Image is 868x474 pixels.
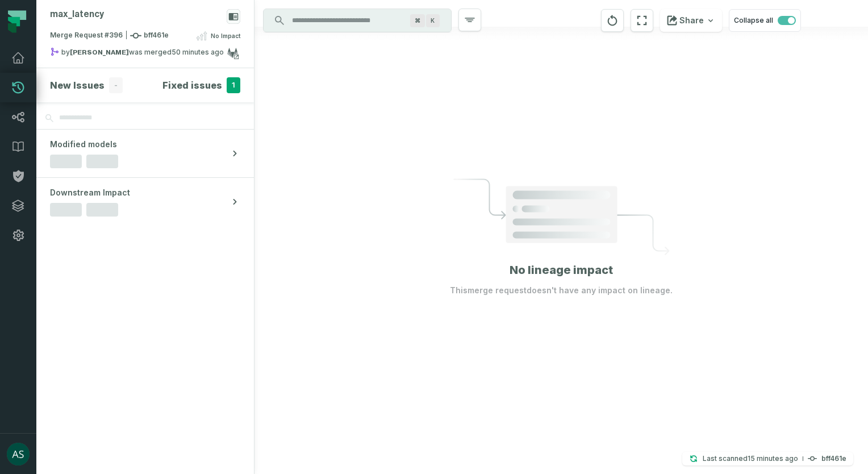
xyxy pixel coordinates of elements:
span: Downstream Impact [50,187,130,198]
h1: No lineage impact [510,262,613,278]
p: This merge request doesn't have any impact on lineage. [450,285,673,296]
button: Last scanned[DATE] 3:01:35 PMbff461e [682,452,853,465]
span: 1 [227,77,240,93]
h4: New Issues [50,78,105,92]
button: New Issues-Fixed issues1 [50,77,240,93]
span: Modified models [50,139,117,150]
a: View on gitlab [226,46,240,61]
button: Collapse all [729,9,801,32]
div: max_latency [50,9,104,20]
img: avatar of Ashish Sinha [7,443,30,465]
span: Merge Request #396 bff461e [50,30,169,41]
span: No Impact [211,31,240,40]
span: Press ⌘ + K to focus the search bar [426,14,440,27]
relative-time: Oct 7, 2025, 2:26 PM MDT [172,48,224,56]
div: by was merged [50,47,227,61]
h4: bff461e [821,455,846,462]
button: Downstream Impact [36,178,254,226]
button: Share [660,9,722,32]
strong: Ashish Sinha (ashish.sinha) [70,49,129,56]
button: Modified models [36,130,254,177]
relative-time: Oct 7, 2025, 3:01 PM MDT [748,454,798,463]
h4: Fixed issues [162,78,222,92]
span: Press ⌘ + K to focus the search bar [410,14,425,27]
span: - [109,77,123,93]
p: Last scanned [703,453,798,464]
